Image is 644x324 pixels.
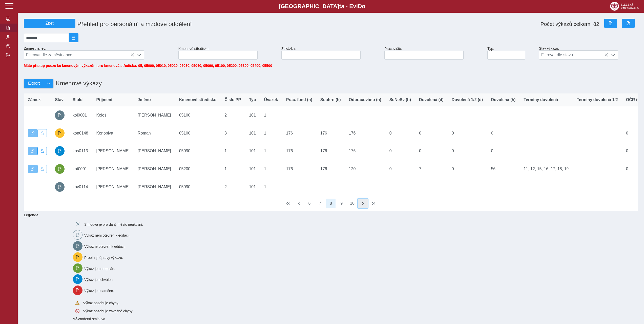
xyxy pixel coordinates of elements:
[220,106,245,124] td: 2
[37,129,47,137] button: Uzamknout lze pouze výkaz, který je podepsán a schválen.
[260,106,282,124] td: 1
[316,160,345,178] td: 176
[69,178,92,196] td: kov0114
[84,255,123,259] span: Probíhají úpravy výkazu.
[78,317,106,321] span: Vnořená smlouva.
[73,317,78,321] span: Smlouva vnořená do kmene
[448,142,487,160] td: 0
[24,64,272,68] span: Máte přístup pouze ke kmenovým výkazům pro kmenová střediska: 05, 05000, 05010, 05020, 05030, 050...
[245,124,260,142] td: 101
[84,278,114,282] span: Výkaz je schválen.
[69,106,92,124] td: kol0001
[15,3,629,10] b: [GEOGRAPHIC_DATA] a - Evi
[260,142,282,160] td: 1
[279,45,382,62] div: Zakázka:
[245,142,260,160] td: 101
[385,124,415,142] td: 0
[92,124,134,142] td: Konoplya
[487,142,520,160] td: 0
[24,79,44,88] button: Export
[83,301,119,305] span: Výkaz obsahuje chyby.
[245,106,260,124] td: 101
[22,211,636,219] b: Legenda
[260,160,282,178] td: 1
[491,98,515,102] span: Dovolená (h)
[485,45,537,62] div: Typ:
[452,98,483,102] span: Dovolená 1/2 (d)
[337,199,346,208] button: 9
[92,160,134,178] td: [PERSON_NAME]
[134,106,175,124] td: [PERSON_NAME]
[134,124,175,142] td: Roman
[347,199,357,208] button: 10
[53,77,102,89] h1: Kmenové výkazy
[28,81,40,86] span: Export
[264,98,278,102] span: Úvazek
[220,142,245,160] td: 1
[224,98,241,102] span: Číslo PP
[541,21,599,27] span: Počet výkazů celkem: 82
[37,147,47,155] button: Uzamknout
[69,124,92,142] td: kon0148
[345,124,385,142] td: 176
[134,160,175,178] td: [PERSON_NAME]
[176,45,279,62] div: Kmenové středisko:
[448,160,487,178] td: 0
[245,178,260,196] td: 101
[84,222,143,226] span: Smlouva je pro daný měsíc neaktivní.
[577,98,618,102] span: Termíny dovolená 1/2
[55,110,65,120] button: prázdný
[419,98,444,102] span: Dovolená (d)
[282,142,316,160] td: 176
[282,124,316,142] td: 176
[92,106,134,124] td: Kološ
[358,3,362,9] span: D
[320,98,341,102] span: Souhrn (h)
[524,98,558,102] span: Termíny dovolená
[96,98,112,102] span: Příjmení
[382,45,485,62] div: Pracoviště:
[69,160,92,178] td: kot0001
[415,160,448,178] td: 7
[315,199,325,208] button: 7
[24,51,134,59] span: Filtrovat dle zaměstnance
[345,142,385,160] td: 176
[626,98,641,102] span: OČR (d)
[245,160,260,178] td: 101
[175,124,221,142] td: 05100
[92,142,134,160] td: [PERSON_NAME]
[286,98,312,102] span: Prac. fond (h)
[55,98,64,102] span: Stav
[175,106,221,124] td: 05100
[415,124,448,142] td: 0
[175,142,221,160] td: 05090
[415,142,448,160] td: 0
[448,124,487,142] td: 0
[622,19,635,28] button: Export do PDF
[134,178,175,196] td: [PERSON_NAME]
[84,289,114,293] span: Výkaz je uzamčen.
[22,44,176,62] div: Zaměstnanec:
[487,160,520,178] td: 56
[84,266,115,271] span: Výkaz je podepsán.
[539,51,608,59] span: Filtrovat dle stavu
[37,165,47,173] button: Uzamknout lze pouze výkaz, který je podepsán a schválen.
[389,98,411,102] span: SoNeSv (h)
[83,309,133,313] span: Výkaz obsahuje závažné chyby.
[349,98,381,102] span: Odpracováno (h)
[26,21,73,26] span: Zpět
[316,142,345,160] td: 176
[92,178,134,196] td: [PERSON_NAME]
[175,160,221,178] td: 05200
[220,178,245,196] td: 2
[260,124,282,142] td: 1
[316,124,345,142] td: 176
[175,178,221,196] td: 05090
[55,164,65,174] button: podepsáno
[610,2,639,11] img: logo_web_su.png
[69,33,78,42] button: 2025/09
[73,98,82,102] span: SluId
[134,142,175,160] td: [PERSON_NAME]
[362,3,365,9] span: o
[69,142,92,160] td: kos0113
